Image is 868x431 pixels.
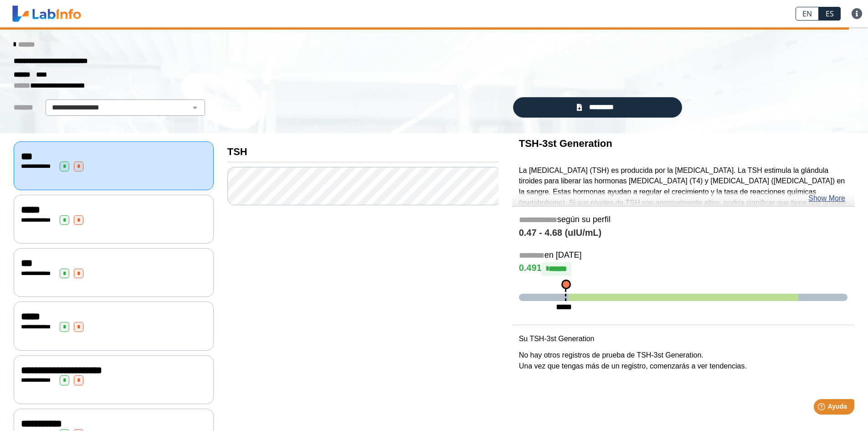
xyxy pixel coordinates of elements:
b: TSH-3st Generation [519,138,612,149]
p: La [MEDICAL_DATA] (TSH) es producida por la [MEDICAL_DATA]. La TSH estimula la glándula tiroides ... [519,165,847,231]
a: EN [796,7,819,21]
h4: 0.491 [519,262,847,276]
a: Show More [808,193,845,204]
a: ES [819,7,841,21]
h5: según su perfil [519,215,847,225]
iframe: Help widget launcher [787,395,858,421]
h5: en [DATE] [519,250,847,261]
h4: 0.47 - 4.68 (uIU/mL) [519,228,847,239]
p: Su TSH-3st Generation [519,333,847,344]
p: No hay otros registros de prueba de TSH-3st Generation. Una vez que tengas más de un registro, co... [519,350,847,372]
b: TSH [227,146,247,157]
